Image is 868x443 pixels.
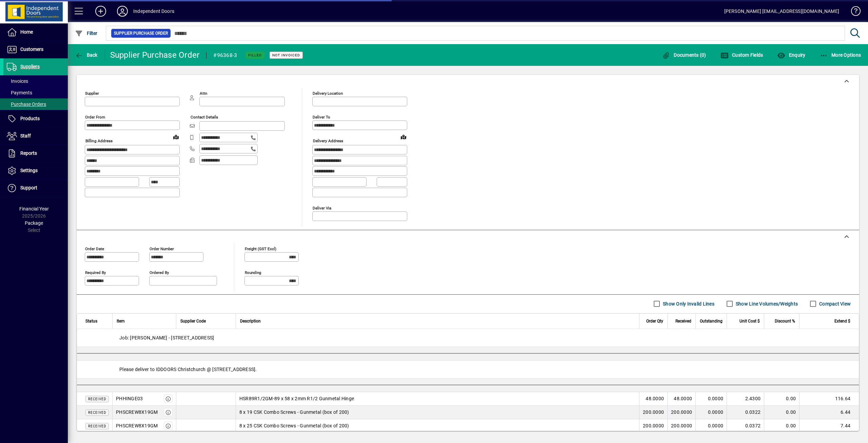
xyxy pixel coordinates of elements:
app-page-header-button: Back [68,49,105,61]
span: Item [117,317,125,325]
span: Status [85,317,97,325]
span: Invoices [7,78,28,84]
div: Please deliver to IDDOORS Christchurch @ [STREET_ADDRESS]. [77,361,859,378]
div: #96368-3 [213,50,237,61]
span: Unit Cost $ [739,317,760,325]
button: Enquiry [775,49,807,61]
td: 0.00 [764,419,799,433]
div: Independent Doors [133,6,174,17]
span: Not Invoiced [272,53,300,57]
span: Custom Fields [721,52,763,58]
span: Payments [7,90,32,95]
a: Home [3,24,68,41]
span: Supplier Purchase Order [114,30,168,37]
span: Staff [20,133,31,139]
mat-label: Delivery Location [313,91,343,96]
td: 200.0000 [639,419,667,433]
button: Filter [73,27,99,39]
span: Documents (0) [662,52,706,58]
td: 0.0372 [727,419,764,433]
a: Purchase Orders [3,98,68,110]
a: Settings [3,162,68,179]
span: HSR89R1/2GM-89 x 58 x 2mm R1/2 Gunmetal Hinge [239,395,354,402]
button: Profile [112,5,133,17]
td: 0.0000 [695,406,727,419]
span: Customers [20,47,43,52]
mat-label: Deliver via [313,205,331,210]
mat-label: Ordered by [150,270,169,275]
span: Received [88,397,106,401]
div: PHHINGE03 [116,395,143,402]
a: Staff [3,128,68,145]
mat-label: Attn [200,91,207,96]
span: Description [240,317,261,325]
mat-label: Order from [85,115,105,119]
span: Received [88,411,106,414]
label: Show Only Invalid Lines [662,300,714,307]
span: Products [20,116,40,121]
mat-label: Order number [150,246,174,251]
span: Home [20,29,33,35]
button: Custom Fields [719,49,765,61]
span: Settings [20,168,38,173]
td: 0.00 [764,392,799,406]
span: Order Qty [646,317,663,325]
mat-label: Rounding [245,270,261,275]
td: 200.0000 [667,419,695,433]
td: 0.0000 [695,419,727,433]
button: Add [90,5,112,17]
td: 0.0000 [695,392,727,406]
a: View on map [171,131,181,142]
span: Outstanding [700,317,723,325]
td: 200.0000 [667,406,695,419]
button: Documents (0) [660,49,708,61]
span: Purchase Orders [7,101,46,107]
span: Discount % [775,317,795,325]
td: 0.00 [764,406,799,419]
span: Filter [75,31,98,36]
mat-label: Supplier [85,91,99,96]
span: Package [25,220,43,226]
span: Back [75,52,98,58]
td: 7.44 [799,419,859,433]
span: Support [20,185,37,190]
div: PHSCREW8X19GM [116,422,158,429]
label: Show Line Volumes/Weights [734,300,798,307]
a: Knowledge Base [846,1,860,23]
label: Compact View [818,300,851,307]
a: Invoices [3,75,68,87]
span: Supplier Code [180,317,206,325]
td: 48.0000 [639,392,667,406]
td: 200.0000 [639,406,667,419]
div: Supplier Purchase Order [110,50,200,60]
a: Reports [3,145,68,162]
mat-label: Required by [85,270,106,275]
button: More Options [818,49,863,61]
span: Received [88,424,106,428]
span: Received [675,317,691,325]
span: Reports [20,150,37,156]
div: Job: [PERSON_NAME] - [STREET_ADDRESS] [77,329,859,347]
td: 48.0000 [667,392,695,406]
div: [PERSON_NAME] [EMAIL_ADDRESS][DOMAIN_NAME] [724,6,839,17]
a: Payments [3,87,68,98]
td: 116.64 [799,392,859,406]
span: Suppliers [20,64,40,69]
a: Customers [3,41,68,58]
mat-label: Order date [85,246,104,251]
span: Filled [248,53,262,57]
mat-label: Deliver To [313,115,330,119]
td: 0.0322 [727,406,764,419]
a: Products [3,110,68,127]
span: Extend $ [834,317,850,325]
span: Enquiry [777,52,805,58]
a: View on map [398,131,409,142]
td: 6.44 [799,406,859,419]
a: Support [3,180,68,197]
mat-label: Freight (GST excl) [245,246,276,251]
span: Financial Year [19,206,49,211]
button: Back [73,49,99,61]
span: More Options [820,52,861,58]
div: PHSCREW8X19GM [116,409,158,416]
span: 8 x 25 CSK Combo Screws - Gunmetal (box of 200) [239,422,349,429]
